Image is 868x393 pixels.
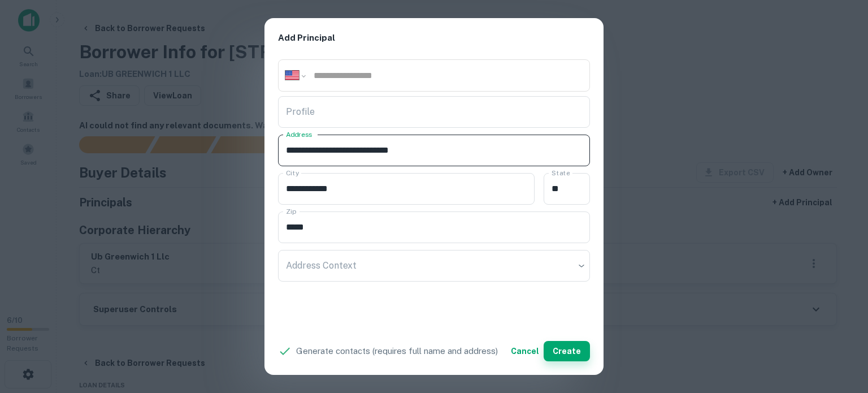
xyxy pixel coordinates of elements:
[286,168,299,178] label: City
[264,18,604,58] h2: Add Principal
[286,206,296,216] label: Zip
[506,341,544,361] button: Cancel
[296,344,498,358] p: Generate contacts (requires full name and address)
[278,250,590,282] div: ​
[544,341,590,361] button: Create
[286,129,312,139] label: Address
[811,303,868,357] iframe: Chat Widget
[552,168,570,178] label: State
